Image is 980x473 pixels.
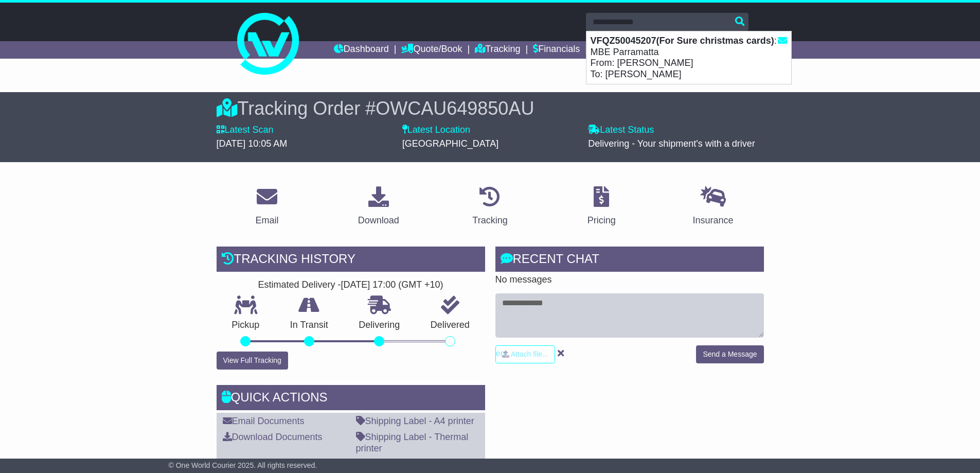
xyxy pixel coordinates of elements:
a: Financials [533,41,580,59]
p: Delivered [415,320,485,331]
a: Quote/Book [401,41,462,59]
a: Tracking [475,41,520,59]
div: : MBE Parramatta From: [PERSON_NAME] To: [PERSON_NAME] [586,31,791,84]
span: Delivering - Your shipment's with a driver [588,138,755,149]
p: No messages [495,274,764,286]
a: Email [248,183,285,231]
div: Estimated Delivery - [217,279,485,291]
a: Dashboard [334,41,389,59]
a: Tracking [466,183,514,231]
p: In Transit [275,320,344,331]
a: Shipping Label - Thermal printer [356,432,469,453]
label: Latest Location [402,125,470,136]
div: Tracking Order # [217,97,764,119]
div: Tracking [472,214,507,227]
div: Download [358,214,399,227]
p: Pickup [217,320,275,331]
div: Email [255,214,278,227]
div: Insurance [693,214,734,227]
span: © One World Courier 2025. All rights reserved. [169,461,317,469]
a: Download [351,183,406,231]
label: Latest Status [588,125,654,136]
span: [DATE] 10:05 AM [217,138,288,149]
div: Pricing [587,214,616,227]
strong: VFQZ50045207(For Sure christmas cards) [591,36,774,46]
a: Shipping Label - A4 printer [356,416,474,426]
p: Delivering [344,320,416,331]
a: Email Documents [223,416,305,426]
button: Send a Message [696,345,763,363]
div: Tracking history [217,247,485,274]
div: [DATE] 17:00 (GMT +10) [341,279,443,291]
span: OWCAU649850AU [376,98,534,119]
a: Pricing [581,183,622,231]
button: View Full Tracking [217,352,288,370]
div: Quick Actions [217,385,485,413]
a: Insurance [686,183,740,231]
label: Latest Scan [217,125,274,136]
div: RECENT CHAT [495,247,764,274]
span: [GEOGRAPHIC_DATA] [402,138,498,149]
a: Download Documents [223,432,323,442]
